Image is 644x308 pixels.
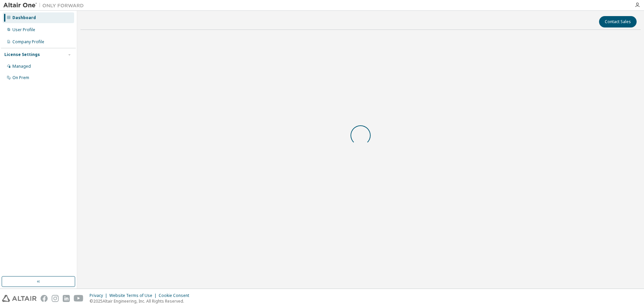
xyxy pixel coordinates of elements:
p: © 2025 Altair Engineering, Inc. All Rights Reserved. [90,298,193,304]
img: youtube.svg [74,295,84,302]
div: Cookie Consent [159,293,193,298]
img: altair_logo.svg [2,295,37,302]
div: Privacy [90,293,109,298]
div: Dashboard [12,15,36,20]
div: License Settings [4,52,40,57]
img: Altair One [3,2,87,9]
div: On Prem [12,75,29,80]
div: User Profile [12,27,35,33]
div: Managed [12,64,31,69]
img: instagram.svg [52,295,59,302]
button: Contact Sales [599,16,637,27]
img: linkedin.svg [63,295,70,302]
div: Company Profile [12,39,44,45]
img: facebook.svg [41,295,48,302]
div: Website Terms of Use [109,293,159,298]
